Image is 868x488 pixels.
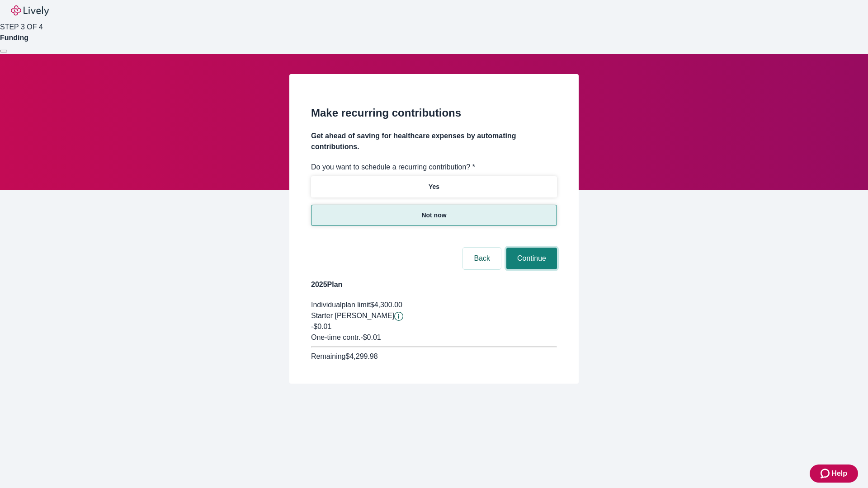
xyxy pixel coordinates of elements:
[394,312,403,321] svg: Starter penny details
[311,176,557,197] button: Yes
[345,352,377,360] span: $4,299.98
[311,352,345,360] span: Remaining
[506,248,557,269] button: Continue
[429,182,439,192] p: Yes
[463,248,501,269] button: Back
[311,279,557,290] h4: 2025 Plan
[831,468,847,479] span: Help
[360,333,381,341] span: - $0.01
[311,301,370,309] span: Individual plan limit
[311,312,394,319] span: Starter [PERSON_NAME]
[11,5,49,16] img: Lively
[311,333,360,341] span: One-time contr.
[311,162,475,173] label: Do you want to schedule a recurring contribution? *
[370,301,402,309] span: $4,300.00
[421,211,446,220] p: Not now
[311,131,557,152] h4: Get ahead of saving for healthcare expenses by automating contributions.
[311,205,557,226] button: Not now
[394,312,403,321] button: Lively will contribute $0.01 to establish your account
[821,468,831,479] svg: Zendesk support icon
[311,105,557,121] h2: Make recurring contributions
[810,465,858,483] button: Zendesk support iconHelp
[311,323,331,330] span: -$0.01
